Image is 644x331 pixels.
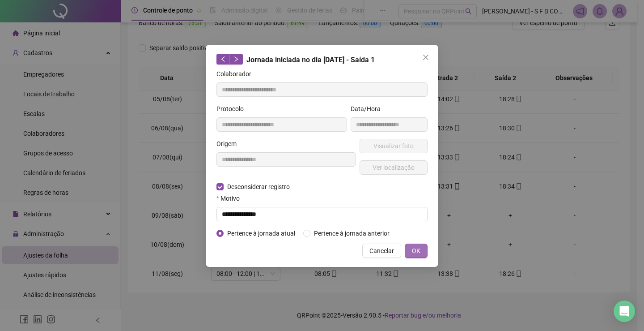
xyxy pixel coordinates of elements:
[224,182,293,192] span: Desconsiderar registro
[216,104,250,114] label: Protocolo
[233,56,239,62] span: right
[216,139,242,149] label: Origem
[310,228,393,238] span: Pertence à jornada anterior
[229,54,243,64] button: right
[412,246,420,256] span: OK
[216,69,257,79] label: Colaborador
[360,139,428,153] button: Visualizar foto
[362,244,401,258] button: Cancelar
[216,54,230,64] button: left
[614,301,635,322] div: Open Intercom Messenger
[360,160,428,175] button: Ver localização
[216,193,246,203] label: Motivo
[220,56,226,62] span: left
[224,228,299,238] span: Pertence à jornada atual
[216,54,428,65] div: Jornada iniciada no dia [DATE] - Saída 1
[351,104,386,114] label: Data/Hora
[369,246,394,256] span: Cancelar
[422,54,429,61] span: close
[419,50,433,64] button: Close
[405,244,428,258] button: OK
